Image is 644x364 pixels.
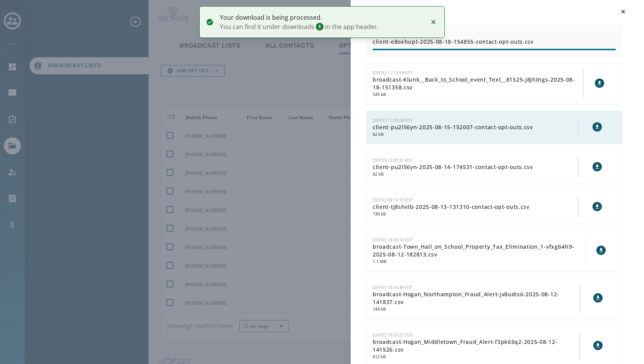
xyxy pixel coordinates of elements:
[373,332,413,338] span: [DATE] 10:15:27 EDT
[373,123,578,131] span: client-pu2l56yn-2025-08-15-152007-contact-opt-outs.csv
[373,171,578,178] span: 62 kB
[373,291,580,306] span: broadcast-Hogan_Northampton_Fraud_Alert-jv8udis6-2025-08-12-141837.csv
[373,284,413,290] span: [DATE] 10:18:38 EDT
[373,70,413,75] span: [DATE] 11:13:59 EDT
[373,163,578,171] span: client-pu2l56yn-2025-08-14-174531-contact-opt-outs.csv
[373,258,586,265] span: 1.1 MB
[373,203,578,211] span: client-tj8shvlb-2025-08-13-131310-contact-opt-outs.csv
[373,38,616,46] span: client-e8oxhupt-2025-08-18-154855-contact-opt-outs.csv
[373,211,578,217] span: 130 kB
[220,22,423,31] span: You can find it under downloads in the app header.
[373,117,413,123] span: [DATE] 11:20:08 EDT
[373,338,579,354] span: broadcast-Hogan_Middletown_Fraud_Alert-f3pk65q2-2025-08-12-141526.csv
[373,131,578,138] span: 62 kB
[373,157,413,163] span: [DATE] 13:45:31 EDT
[373,243,586,258] span: broadcast-Town_Hall_on_School_Property_Tax_Elimination_1-vfxgb4h9-2025-08-12-182813.csv
[373,197,413,203] span: [DATE] 09:13:10 EDT
[373,76,583,91] span: broadcast-Klunk__Back_to_School_event_Text__81525-j8jhtngs-2025-08-18-151358.csv
[373,306,580,313] span: 143 kB
[373,354,579,360] span: 612 kB
[373,237,413,243] span: [DATE] 14:28:14 EDT
[220,13,423,22] span: Your download is being processed.
[373,91,583,98] span: 545 kB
